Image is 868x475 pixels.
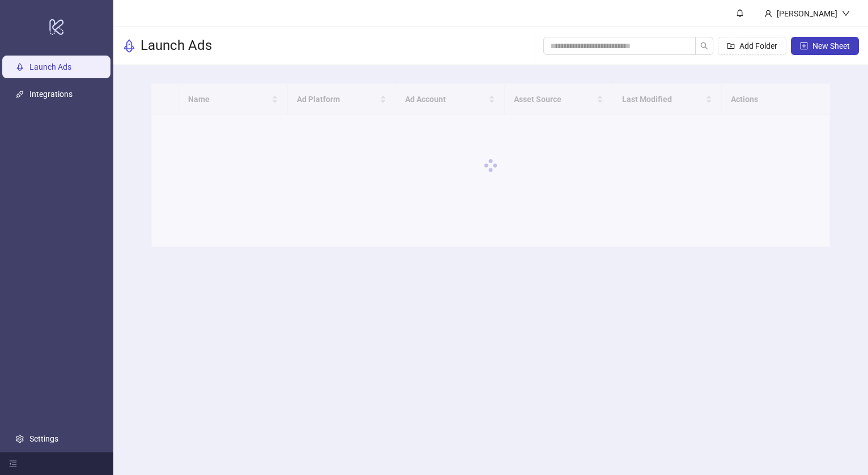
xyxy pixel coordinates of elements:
h3: Launch Ads [141,37,212,55]
button: New Sheet [791,37,859,55]
a: Integrations [29,90,73,99]
span: New Sheet [812,41,850,50]
a: Settings [29,434,58,443]
span: plus-square [800,42,808,50]
span: bell [736,9,744,17]
span: folder-add [727,42,735,50]
span: rocket [122,39,136,53]
span: search [700,42,708,50]
button: Add Folder [718,37,786,55]
span: down [842,10,850,18]
div: [PERSON_NAME] [772,7,842,20]
span: menu-fold [9,460,17,468]
span: Add Folder [739,41,777,50]
span: user [764,10,772,18]
a: Launch Ads [29,62,71,71]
